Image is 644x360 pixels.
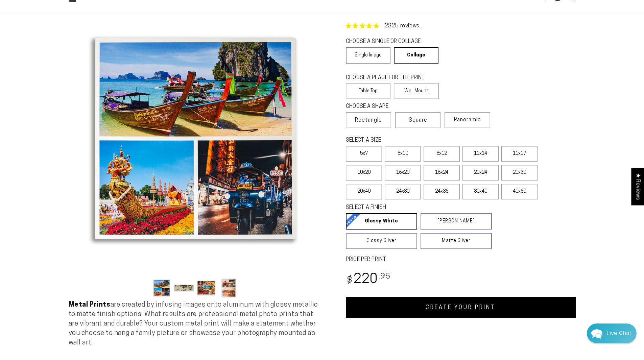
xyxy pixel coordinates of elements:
[385,146,421,162] label: 8x10
[462,184,499,199] label: 30x40
[346,213,417,230] a: Glossy White
[424,165,460,181] label: 16x24
[462,146,499,162] label: 11x14
[346,233,417,249] a: Glossy Silver
[394,47,438,64] a: Collage
[69,302,111,308] strong: Metal Prints
[355,116,382,124] span: Rectangle
[346,146,382,162] label: 5x7
[196,278,217,298] button: Load image 3 in gallery view
[174,278,194,298] button: Load image 2 in gallery view
[346,137,481,144] legend: SELECT A SIZE
[631,168,644,205] div: Click to open Judge.me floating reviews tab
[424,146,460,162] label: 8x12
[606,323,631,343] div: Contact Us Directly
[421,233,492,249] a: Matte Silver
[421,213,492,230] a: [PERSON_NAME]
[152,278,172,298] button: Load image 1 in gallery view
[385,184,421,199] label: 24x30
[454,117,481,123] span: Panoramic
[587,323,637,343] div: Chat widget toggle
[346,204,476,212] legend: SELECT A FINISH
[424,184,460,199] label: 24x36
[346,83,391,99] label: Table Top
[346,47,390,64] a: Single Image
[346,273,391,286] bdi: 220
[219,278,239,298] button: Load image 4 in gallery view
[69,12,322,300] media-gallery: Gallery Viewer
[69,302,318,346] span: are created by infusing images onto aluminum with glossy metallic to matte finish options. What r...
[501,165,538,181] label: 20x30
[394,83,439,99] label: Wall Mount
[462,165,499,181] label: 20x24
[346,103,434,111] legend: CHOOSE A SHAPE
[346,297,576,318] a: CREATE YOUR PRINT
[346,184,382,199] label: 20x40
[346,256,576,264] label: PRICE PER PRINT
[385,23,421,29] a: 2325 reviews.
[346,165,382,181] label: 10x20
[346,38,432,46] legend: CHOOSE A SINGLE OR COLLAGE
[385,165,421,181] label: 16x20
[501,146,538,162] label: 11x17
[346,74,433,82] legend: CHOOSE A PLACE FOR THE PRINT
[409,116,427,124] span: Square
[379,273,391,281] sup: .95
[347,276,353,285] span: $
[501,184,538,199] label: 40x60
